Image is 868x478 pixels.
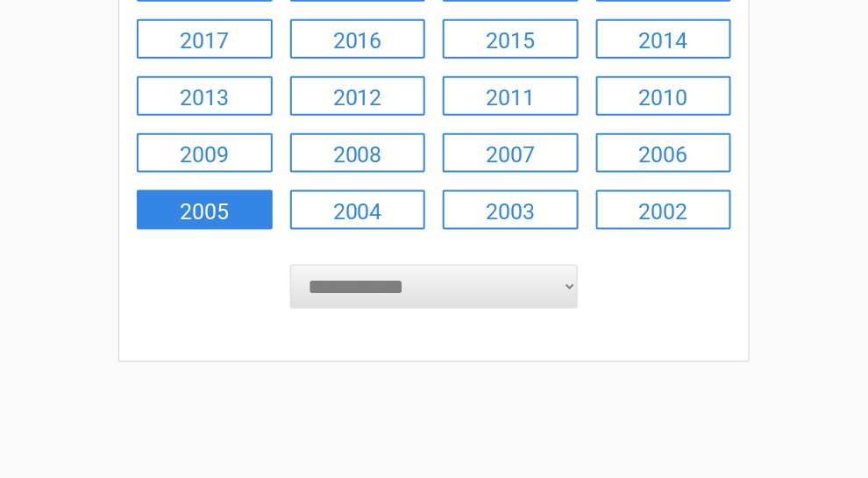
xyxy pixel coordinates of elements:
[290,190,426,230] a: 2004
[137,19,273,59] a: 2017
[290,76,426,116] a: 2012
[137,133,273,173] a: 2009
[443,19,579,59] a: 2015
[596,19,732,59] a: 2014
[137,190,273,230] a: 2005
[443,190,579,230] a: 2003
[137,76,273,116] a: 2013
[596,190,732,230] a: 2002
[443,133,579,173] a: 2007
[443,76,579,116] a: 2011
[290,19,426,59] a: 2016
[290,133,426,173] a: 2008
[596,133,732,173] a: 2006
[596,76,732,116] a: 2010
